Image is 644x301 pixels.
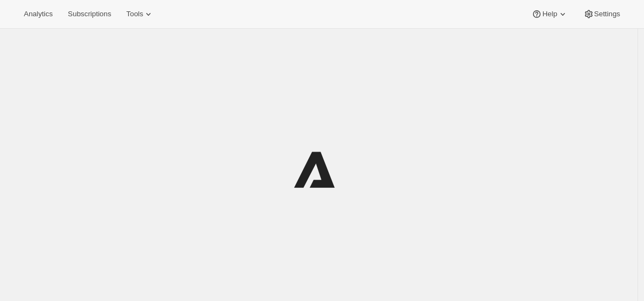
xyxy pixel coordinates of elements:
[594,10,620,18] span: Settings
[542,10,557,18] span: Help
[68,10,111,18] span: Subscriptions
[126,10,143,18] span: Tools
[525,6,574,22] button: Help
[24,10,53,18] span: Analytics
[17,6,59,22] button: Analytics
[577,6,627,22] button: Settings
[120,6,160,22] button: Tools
[61,6,118,22] button: Subscriptions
